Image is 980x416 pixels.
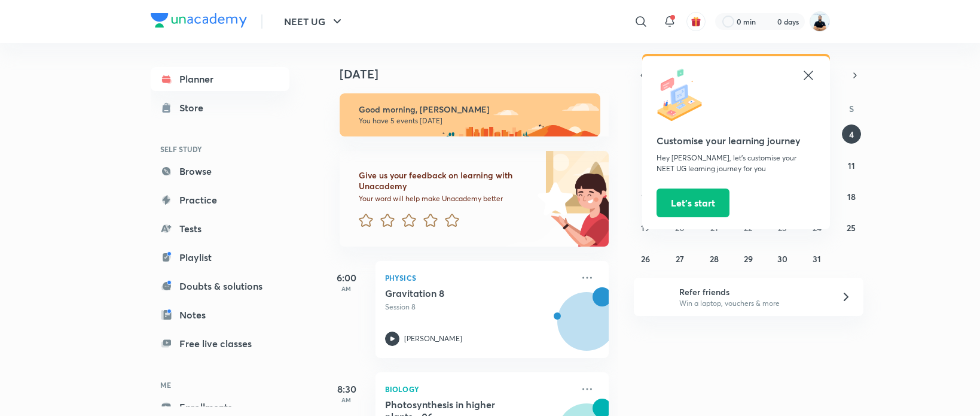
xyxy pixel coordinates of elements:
[842,218,861,237] button: October 25, 2025
[385,287,534,299] h5: Gravitation 8
[151,303,289,327] a: Notes
[773,249,792,268] button: October 30, 2025
[874,369,967,403] iframe: Help widget launcher
[323,285,371,292] p: AM
[323,382,371,396] h5: 8:30
[179,101,210,115] div: Store
[359,104,590,115] h6: Good morning, [PERSON_NAME]
[385,302,573,312] p: Session 8
[641,253,650,265] abbr: October 26, 2025
[151,96,289,120] a: Store
[151,159,289,183] a: Browse
[151,245,289,269] a: Playlist
[277,10,352,34] button: NEET UG
[385,271,573,285] p: Physics
[849,103,854,114] abbr: Saturday
[810,11,830,32] img: Subhash Chandra Yadav
[691,16,701,27] img: avatar
[842,156,861,175] button: October 11, 2025
[738,249,758,268] button: October 29, 2025
[323,271,371,285] h5: 6:00
[676,253,684,265] abbr: October 27, 2025
[813,253,821,265] abbr: October 31, 2025
[657,189,729,217] button: Let’s start
[151,375,289,395] h6: ME
[679,286,826,298] h6: Refer friends
[710,222,718,233] abbr: October 21, 2025
[558,299,615,356] img: Avatar
[636,249,655,268] button: October 26, 2025
[777,253,787,265] abbr: October 30, 2025
[151,13,247,28] img: Company Logo
[842,125,861,144] button: October 4, 2025
[151,13,247,31] a: Company Logo
[813,222,822,233] abbr: October 24, 2025
[657,133,816,148] h5: Customise your learning journey
[807,249,826,268] button: October 31, 2025
[151,332,289,356] a: Free live classes
[847,222,856,233] abbr: October 25, 2025
[686,12,706,31] button: avatar
[151,217,289,241] a: Tests
[497,151,609,247] img: feedback_image
[636,156,655,175] button: October 5, 2025
[404,333,462,344] p: [PERSON_NAME]
[848,160,855,171] abbr: October 11, 2025
[710,253,719,265] abbr: October 28, 2025
[744,222,752,233] abbr: October 22, 2025
[849,129,854,140] abbr: October 4, 2025
[643,285,667,309] img: referral
[657,153,816,174] p: Hey [PERSON_NAME], let’s customise your NEET UG learning journey for you
[847,191,856,202] abbr: October 18, 2025
[670,249,689,268] button: October 27, 2025
[359,194,533,204] p: Your word will help make Unacademy better
[778,222,787,233] abbr: October 23, 2025
[679,298,826,309] p: Win a laptop, vouchers & more
[323,396,371,403] p: AM
[359,116,590,126] p: You have 5 events [DATE]
[842,187,861,206] button: October 18, 2025
[657,68,710,122] img: icon
[340,67,621,81] h4: [DATE]
[763,16,775,28] img: streak
[340,93,600,136] img: morning
[385,382,573,396] p: Biology
[151,188,289,212] a: Practice
[744,253,753,265] abbr: October 29, 2025
[636,218,655,237] button: October 19, 2025
[641,222,649,233] abbr: October 19, 2025
[151,139,289,159] h6: SELF STUDY
[636,187,655,206] button: October 12, 2025
[359,170,533,192] h6: Give us your feedback on learning with Unacademy
[704,249,723,268] button: October 28, 2025
[151,274,289,298] a: Doubts & solutions
[151,67,289,91] a: Planner
[675,222,685,233] abbr: October 20, 2025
